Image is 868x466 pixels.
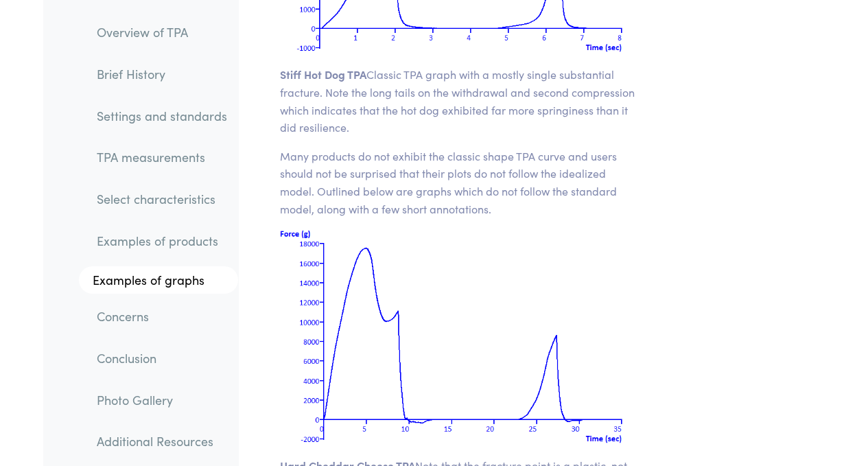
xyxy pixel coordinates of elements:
img: graph of hard cheddar cheese under compression [280,229,637,443]
a: Overview of TPA [86,16,238,48]
a: Examples of products [86,225,238,257]
p: Classic TPA graph with a mostly single substantial fracture. Note the long tails on the withdrawa... [280,66,637,136]
span: Stiff Hot Dog TPA [280,67,366,82]
a: Select characteristics [86,183,238,215]
a: Concerns [86,301,238,332]
a: Brief History [86,58,238,90]
a: Conclusion [86,342,238,374]
a: Examples of graphs [79,266,238,294]
p: Many products do not exhibit the classic shape TPA curve and users should not be surprised that t... [280,148,637,218]
a: TPA measurements [86,141,238,173]
a: Settings and standards [86,100,238,131]
a: Photo Gallery [86,384,238,415]
a: Additional Resources [86,426,238,457]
